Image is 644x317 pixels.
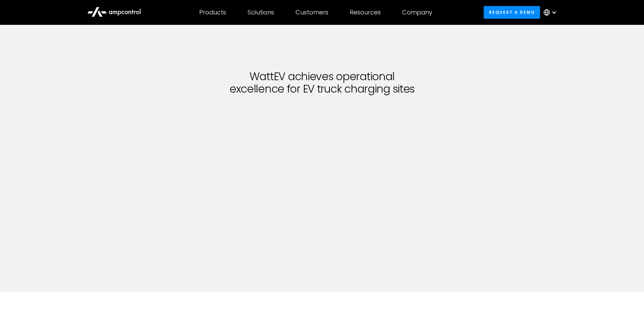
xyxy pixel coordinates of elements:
div: Customers [296,9,328,16]
a: Request a demo [484,6,540,18]
div: Products [199,9,226,16]
div: Solutions [248,9,274,16]
h1: WattEV achieves operational excellence for EV truck charging sites [174,70,470,95]
div: Company [402,9,432,16]
iframe: WattEV (full) uses Ampcontrol for truck charging [174,99,470,265]
div: Resources [350,9,381,16]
